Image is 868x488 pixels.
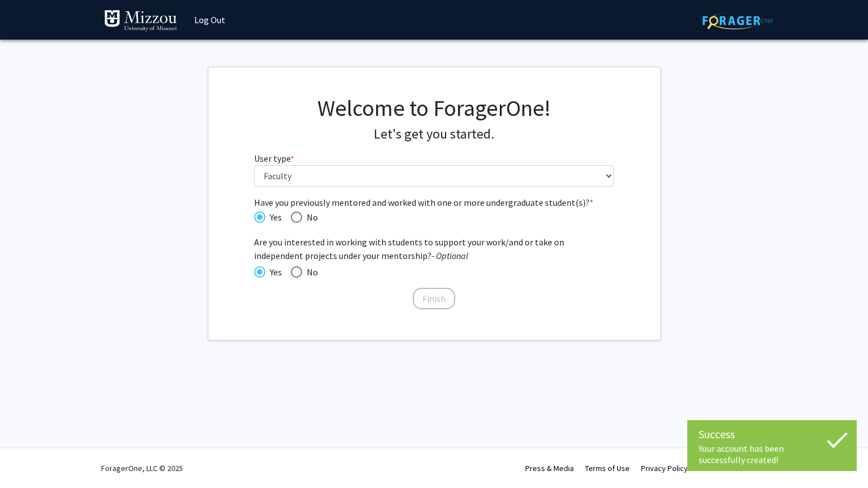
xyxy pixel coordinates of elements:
[254,235,614,262] span: Are you interested in working with students to support your work/and or take on independent proje...
[699,426,845,443] div: Success
[254,196,614,209] span: Have you previously mentored and worked with one or more undergraduate student(s)?
[302,265,318,279] span: No
[699,443,845,465] div: Your account has been successfully created!
[413,288,455,309] button: Finish
[101,448,183,488] div: ForagerOne, LLC © 2025
[265,210,282,224] span: Yes
[265,265,282,279] span: Yes
[525,463,574,473] a: Press & Media
[104,10,177,32] img: University of Missouri Logo
[641,463,688,473] a: Privacy Policy
[431,250,468,261] i: - Optional
[703,12,773,29] img: ForagerOne Logo
[254,126,614,142] h4: Let's get you started.
[585,463,630,473] a: Terms of Use
[254,94,614,122] h1: Welcome to ForagerOne!
[8,437,48,480] iframe: Chat
[302,210,318,224] span: No
[254,152,294,165] label: User type
[254,209,614,224] mat-radio-group: Have you previously mentored and worked with one or more undergraduate student(s)?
